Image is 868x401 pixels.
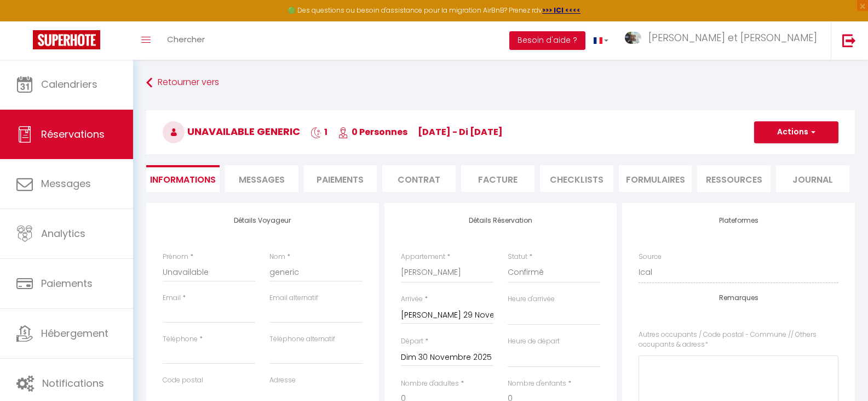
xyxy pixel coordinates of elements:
label: Adresse [269,375,296,386]
li: Facture [461,165,534,192]
button: Actions [754,121,838,143]
span: Paiements [41,276,93,290]
img: Super Booking [33,30,100,49]
span: Calendriers [41,77,97,91]
span: Réservations [41,127,105,141]
li: Journal [776,165,849,192]
label: Heure d'arrivée [508,294,555,304]
span: Messages [41,177,91,190]
a: Chercher [159,21,213,60]
h4: Détails Voyageur [163,217,363,224]
span: [PERSON_NAME] et [PERSON_NAME] [648,31,817,44]
img: logout [842,33,856,47]
a: ... [PERSON_NAME] et [PERSON_NAME] [617,21,831,60]
label: Téléphone alternatif [269,334,335,344]
a: >>> ICI <<<< [542,5,580,15]
label: Nom [269,252,285,262]
label: Code postal [163,375,203,386]
li: Ressources [697,165,771,192]
span: Notifications [42,376,104,390]
label: Nombre d'adultes [401,379,459,389]
label: Email [163,293,181,303]
span: 0 Personnes [338,126,407,138]
li: Informations [146,165,220,192]
h4: Détails Réservation [401,217,601,224]
label: Prénom [163,252,188,262]
button: Besoin d'aide ? [509,31,585,50]
li: FORMULAIRES [619,165,692,192]
label: Téléphone [163,334,198,344]
label: Arrivée [401,294,423,304]
h4: Remarques [639,294,838,302]
span: Messages [239,173,285,186]
span: 1 [311,126,327,138]
li: Paiements [304,165,377,192]
label: Départ [401,336,423,347]
img: ... [625,32,641,44]
label: Email alternatif [269,293,318,303]
h4: Plateformes [639,217,838,224]
label: Source [639,252,662,262]
span: Unavailable generic [163,125,300,138]
label: Heure de départ [508,336,560,347]
span: Chercher [167,33,205,45]
li: Contrat [382,165,456,192]
a: Retourner vers [146,73,855,93]
label: Autres occupants / Code postal - Commune // Others occupants & adress [639,330,838,351]
li: CHECKLISTS [540,165,613,192]
span: Hébergement [41,326,108,340]
label: Statut [508,252,527,262]
label: Nombre d'enfants [508,379,566,389]
label: Appartement [401,252,445,262]
span: Analytics [41,227,85,240]
span: [DATE] - di [DATE] [418,126,503,138]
